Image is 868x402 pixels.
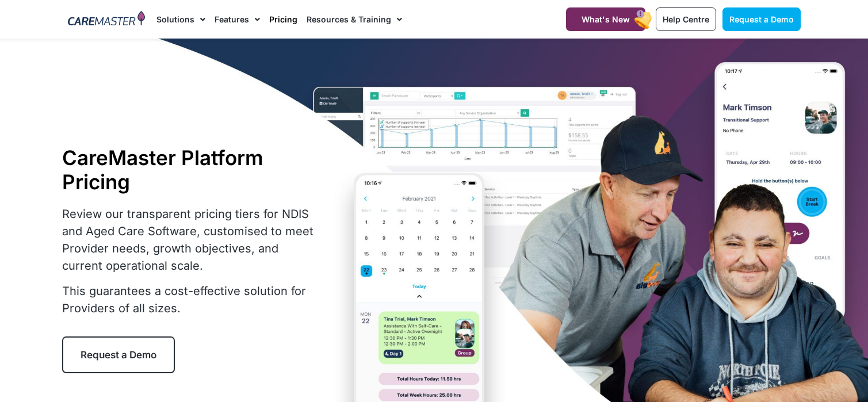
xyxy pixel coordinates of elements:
[62,282,321,317] p: This guarantees a cost-effective solution for Providers of all sizes.
[656,7,716,31] a: Help Centre
[62,205,321,274] p: Review our transparent pricing tiers for NDIS and Aged Care Software, customised to meet Provider...
[68,11,146,28] img: CareMaster Logo
[729,14,794,24] span: Request a Demo
[663,14,709,24] span: Help Centre
[81,349,156,361] span: Request a Demo
[722,7,801,31] a: Request a Demo
[566,7,645,31] a: What's New
[62,146,321,194] h1: CareMaster Platform Pricing
[582,14,630,24] span: What's New
[62,336,175,373] a: Request a Demo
